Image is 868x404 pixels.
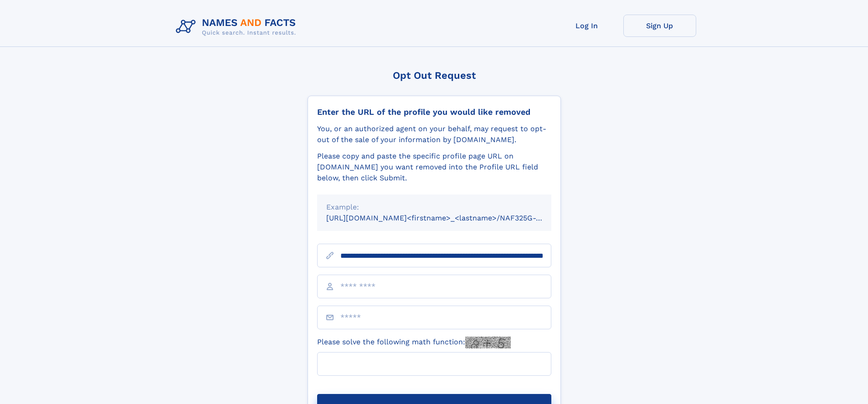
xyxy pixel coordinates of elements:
[172,15,303,39] img: Logo Names and Facts
[308,70,561,81] div: Opt Out Request
[326,202,542,213] div: Example:
[317,337,511,348] label: Please solve the following math function:
[623,15,696,37] a: Sign Up
[317,151,551,184] div: Please copy and paste the specific profile page URL on [DOMAIN_NAME] you want removed into the Pr...
[317,107,551,117] div: Enter the URL of the profile you would like removed
[326,214,569,222] small: [URL][DOMAIN_NAME]<firstname>_<lastname>/NAF325G-xxxxxxxx
[550,15,623,37] a: Log In
[317,123,551,145] div: You, or an authorized agent on your behalf, may request to opt-out of the sale of your informatio...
